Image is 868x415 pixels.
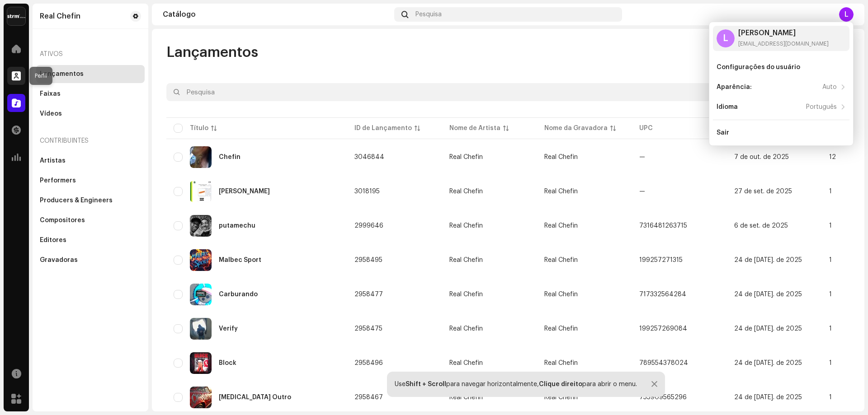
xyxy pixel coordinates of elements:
span: Real Chefin [544,360,578,366]
div: Verify [219,326,238,332]
re-m-nav-item: Editores [36,231,145,249]
re-m-nav-item: Compositores [36,211,145,229]
span: Real Chefin [544,188,578,195]
img: 540ad2d5-a67a-4d1c-b8fb-8d624bbe2cd1 [190,181,212,202]
div: Auto [822,84,837,91]
div: Título [190,124,208,133]
span: 2958475 [354,326,382,332]
span: Lançamentos [166,43,258,61]
div: Real Chefin [449,394,483,401]
div: Real Chefin [449,291,483,298]
div: Performers [40,177,76,184]
re-m-nav-item: Producers & Engineers [36,191,145,210]
div: Aparência: [717,84,752,91]
span: — [639,188,645,195]
div: Nome de Artista [449,124,500,133]
div: Real Chefin [449,188,483,195]
re-m-nav-item: Idioma [713,98,849,116]
div: Artistas [40,157,66,164]
div: Malbec Sport [219,257,261,263]
span: Real Chefin [449,223,530,229]
span: 24 de jul. de 2025 [734,360,802,366]
div: Compro Outro [219,394,291,401]
img: 408b884b-546b-4518-8448-1008f9c76b02 [7,7,25,25]
div: Idioma [717,103,738,111]
re-a-nav-header: Ativos [36,43,145,65]
div: Sair [717,129,729,136]
div: ID de Lançamento [354,124,412,133]
div: Real Chefin [40,13,80,20]
re-m-nav-item: Performers [36,172,145,190]
span: 199257271315 [639,257,683,263]
span: 789554378024 [639,360,688,366]
span: Real Chefin [544,154,578,160]
div: putamechu [219,223,255,229]
strong: Clique direito [539,381,582,387]
span: Real Chefin [544,257,578,263]
re-m-nav-item: Aparência: [713,78,849,96]
span: 2958496 [354,360,383,366]
div: Faixas [40,90,61,98]
div: Catálogo [163,11,391,18]
span: 7 de out. de 2025 [734,154,789,160]
div: Real Chefin [449,223,483,229]
re-m-nav-item: Sair [713,124,849,142]
span: Real Chefin [449,188,530,195]
span: 199257269084 [639,326,687,332]
img: b0fcb71a-601f-466d-8adc-e0e26a3840c7 [190,352,212,374]
re-m-nav-item: Lançamentos [36,65,145,83]
div: Gravadoras [40,256,78,264]
span: 24 de jul. de 2025 [734,257,802,263]
div: Português [806,103,837,111]
span: — [639,154,645,160]
div: Use para navegar horizontalmente, para abrir o menu. [395,381,637,388]
div: Carburando [219,291,258,298]
span: 6 de set. de 2025 [734,223,788,229]
div: L [839,7,854,22]
img: 287b1a88-592d-40a6-bd65-d3dabcdb37a7 [190,215,212,237]
span: 3046844 [354,154,384,160]
div: Editores [40,237,66,244]
re-a-nav-header: Contribuintes [36,130,145,152]
div: [EMAIL_ADDRESS][DOMAIN_NAME] [738,40,829,47]
div: Chefin [219,154,241,160]
span: Real Chefin [449,291,530,298]
span: Real Chefin [449,326,530,332]
span: 2958477 [354,291,383,298]
span: Real Chefin [544,223,578,229]
re-m-nav-item: Configurações do usuário [713,58,849,76]
span: Pesquisa [415,11,442,18]
span: Real Chefin [449,257,530,263]
div: Nome da Gravadora [544,124,608,133]
img: 9812bac2-90af-4ea9-960d-bf6e900f8cff [190,387,212,408]
div: [PERSON_NAME] [738,29,829,37]
re-m-nav-item: Faixas [36,85,145,103]
span: 24 de jul. de 2025 [734,291,802,298]
strong: Shift + Scroll [406,381,446,387]
input: Pesquisa [166,83,756,101]
span: Real Chefin [544,326,578,332]
span: Real Chefin [449,394,530,401]
div: Producers & Engineers [40,197,113,204]
re-m-nav-item: Vídeos [36,105,145,123]
span: 27 de set. de 2025 [734,188,792,195]
span: 2958495 [354,257,382,263]
div: R.I.P CHEFINHA [219,188,270,195]
span: 755909565296 [639,394,687,401]
span: Real Chefin [544,291,578,298]
span: 3018195 [354,188,380,195]
span: 24 de jul. de 2025 [734,394,802,401]
img: bbc0d62a-0424-4dbb-82ca-f1f9c92e6c0f [190,284,212,305]
span: 24 de jul. de 2025 [734,326,802,332]
div: Compositores [40,217,85,224]
div: Vídeos [40,110,62,117]
img: 1be3edcc-ef3b-4334-ba53-145fb6418c19 [190,146,212,168]
re-m-nav-item: Gravadoras [36,251,145,269]
div: Configurações do usuário [717,64,800,71]
span: Real Chefin [544,394,578,401]
img: a98304a8-128f-4c2d-8999-b488144ccde6 [190,249,212,271]
div: Real Chefin [449,257,483,263]
span: Real Chefin [449,360,530,366]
